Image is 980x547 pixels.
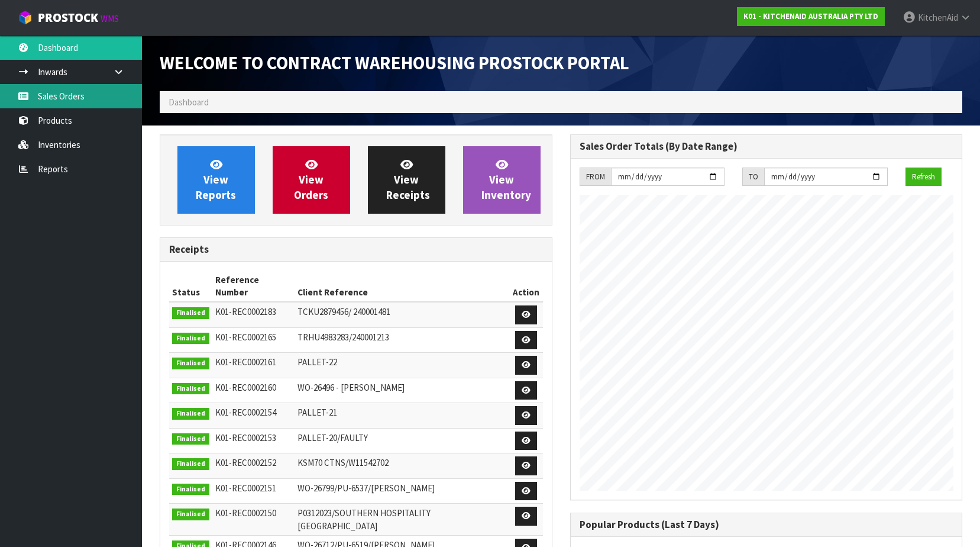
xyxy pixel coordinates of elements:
h3: Receipts [169,244,543,255]
button: Refresh [905,168,942,186]
small: WMS [101,13,119,24]
span: Finalised [172,307,209,319]
span: TRHU4983283/240001213 [297,332,389,343]
span: K01-REC0002161 [215,356,276,368]
span: K01-REC0002151 [215,482,276,494]
span: K01-REC0002152 [215,457,276,468]
a: ViewOrders [273,146,350,214]
span: TCKU2879456/ 240001481 [297,306,390,317]
h3: Sales Order Totals (By Date Range) [580,141,953,152]
span: K01-REC0002150 [215,507,276,519]
th: Reference Number [212,271,295,303]
span: View Inventory [481,157,531,202]
a: ViewInventory [463,146,541,214]
span: WO-26496 - [PERSON_NAME] [297,382,405,393]
span: View Receipts [386,157,430,202]
span: Finalised [172,333,209,345]
span: K01-REC0002160 [215,382,276,393]
span: Finalised [172,408,209,420]
span: K01-REC0002165 [215,332,276,343]
span: PALLET-20/FAULTY [297,432,368,443]
img: cube-alt.png [18,10,33,25]
th: Action [510,271,542,303]
span: Finalised [172,509,209,520]
span: Finalised [172,458,209,470]
span: View Orders [294,157,328,202]
a: ViewReports [177,146,255,214]
span: KitchenAid [918,12,958,23]
span: Finalised [172,358,209,369]
a: ViewReceipts [368,146,445,214]
th: Client Reference [295,271,510,303]
span: K01-REC0002154 [215,407,276,418]
span: PALLET-22 [297,356,337,368]
span: Finalised [172,433,209,445]
span: View Reports [196,157,236,202]
span: ProStock [38,10,98,25]
span: K01-REC0002153 [215,432,276,443]
th: Status [169,271,212,303]
span: KSM70 CTNS/W11542702 [297,457,389,468]
div: FROM [580,168,611,186]
span: WO-26799/PU-6537/[PERSON_NAME] [297,482,435,494]
div: TO [742,168,764,186]
span: Finalised [172,484,209,495]
h3: Popular Products (Last 7 Days) [580,519,953,530]
span: PALLET-21 [297,407,337,418]
span: Finalised [172,383,209,395]
span: P0312023/SOUTHERN HOSPITALITY [GEOGRAPHIC_DATA] [297,507,431,531]
strong: K01 - KITCHENAID AUSTRALIA PTY LTD [743,11,878,21]
span: Dashboard [169,96,209,108]
span: Welcome to Contract Warehousing ProStock Portal [160,52,629,74]
span: K01-REC0002183 [215,306,276,317]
